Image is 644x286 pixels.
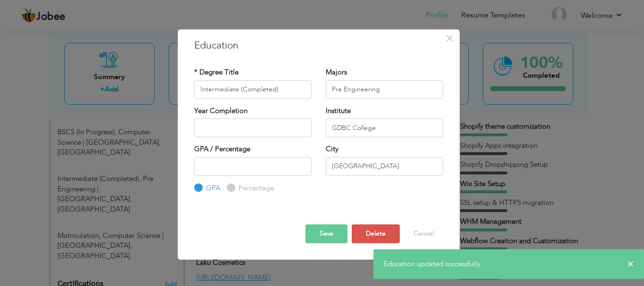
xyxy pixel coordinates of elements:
span: × [446,30,454,47]
label: GPA / Percentage [194,144,250,154]
button: Save [305,224,347,243]
label: GPA [204,183,220,193]
label: City [326,144,339,154]
label: Majors [326,67,347,77]
span: × [627,259,634,269]
label: Institute [326,106,351,116]
button: Close [442,31,457,46]
label: Percentage [236,183,274,193]
div: Add your educational degree. [58,106,177,261]
button: Cancel [404,224,443,243]
label: Year Completion [194,106,248,116]
span: Education updated successfully. [383,259,482,269]
h3: Education [194,39,443,53]
label: * Degree Title [194,67,239,77]
button: Delete [352,224,400,243]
